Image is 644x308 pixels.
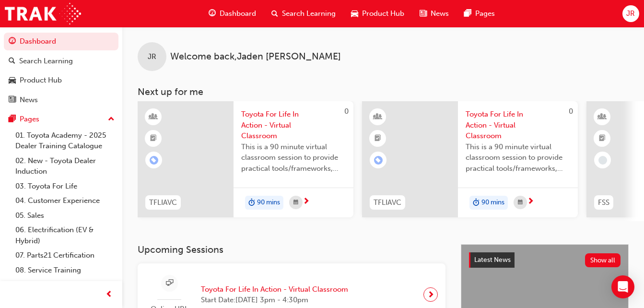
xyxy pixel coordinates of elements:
[20,114,39,125] div: Pages
[569,107,573,116] span: 0
[457,4,503,24] a: pages-iconPages
[431,8,449,19] span: News
[473,197,480,209] span: duration-icon
[241,142,346,174] span: This is a 90 minute virtual classroom session to provide practical tools/frameworks, behaviours a...
[166,277,173,289] span: sessionType_ONLINE_URL-icon
[12,277,118,292] a: 09. Technical Training
[122,86,644,97] h3: Next up for me
[466,142,570,174] span: This is a 90 minute virtual classroom session to provide practical tools/frameworks, behaviours a...
[4,52,118,70] a: Search Learning
[4,110,118,128] button: Pages
[4,71,118,89] a: Product Hub
[170,51,341,62] span: Welcome back , Jaden [PERSON_NAME]
[12,208,118,223] a: 05. Sales
[201,295,348,306] span: Start Date: [DATE] 3pm - 4:30pm
[344,107,349,116] span: 0
[20,95,38,106] div: News
[149,197,177,208] span: TFLIAVC
[241,109,346,142] span: Toyota For Life In Action - Virtual Classroom
[351,8,358,20] span: car-icon
[201,284,348,295] span: Toyota For Life In Action - Virtual Classroom
[220,8,256,19] span: Dashboard
[12,223,118,248] a: 06. Electrification (EV & Hybrid)
[9,96,16,105] span: news-icon
[12,154,118,179] a: 02. New - Toyota Dealer Induction
[469,252,621,268] a: Latest NewsShow all
[464,8,471,20] span: pages-icon
[527,198,534,206] span: next-icon
[375,111,381,123] span: learningResourceType_INSTRUCTOR_LED-icon
[12,128,118,154] a: 01. Toyota Academy - 2025 Dealer Training Catalogue
[282,8,336,19] span: Search Learning
[9,37,16,46] span: guage-icon
[108,113,115,126] span: up-icon
[138,101,353,217] a: 0TFLIAVCToyota For Life In Action - Virtual ClassroomThis is a 90 minute virtual classroom sessio...
[622,5,639,22] button: JR
[343,4,412,24] a: car-iconProduct Hub
[293,197,298,209] span: calendar-icon
[138,244,445,255] h3: Upcoming Sessions
[599,132,606,145] span: booktick-icon
[5,3,81,24] img: Trak
[209,8,216,20] span: guage-icon
[271,8,278,20] span: search-icon
[201,4,264,24] a: guage-iconDashboard
[475,8,495,19] span: Pages
[481,197,504,208] span: 90 mins
[598,197,609,208] span: FSS
[412,4,457,24] a: news-iconNews
[9,57,15,66] span: search-icon
[9,115,16,124] span: pages-icon
[150,132,157,145] span: booktick-icon
[20,75,62,86] div: Product Hub
[105,289,113,301] span: prev-icon
[362,101,578,217] a: 0TFLIAVCToyota For Life In Action - Virtual ClassroomThis is a 90 minute virtual classroom sessio...
[427,288,434,301] span: next-icon
[4,33,118,50] a: Dashboard
[303,198,310,206] span: next-icon
[12,248,118,263] a: 07. Parts21 Certification
[362,8,404,19] span: Product Hub
[257,197,280,208] span: 90 mins
[4,91,118,109] a: News
[150,156,158,165] span: learningRecordVerb_ENROLL-icon
[611,275,634,298] div: Open Intercom Messenger
[518,197,523,209] span: calendar-icon
[420,8,427,20] span: news-icon
[150,111,157,123] span: learningResourceType_INSTRUCTOR_LED-icon
[148,51,156,62] span: JR
[466,109,570,142] span: Toyota For Life In Action - Virtual Classroom
[599,111,606,123] span: learningResourceType_INSTRUCTOR_LED-icon
[375,132,381,145] span: booktick-icon
[4,31,118,110] button: DashboardSearch LearningProduct HubNews
[598,156,607,165] span: learningRecordVerb_NONE-icon
[374,156,383,165] span: learningRecordVerb_ENROLL-icon
[474,256,511,264] span: Latest News
[248,197,255,209] span: duration-icon
[12,193,118,208] a: 04. Customer Experience
[374,197,401,208] span: TFLIAVC
[264,4,343,24] a: search-iconSearch Learning
[626,8,635,19] span: JR
[585,253,621,267] button: Show all
[12,263,118,278] a: 08. Service Training
[19,56,73,67] div: Search Learning
[9,76,16,85] span: car-icon
[12,179,118,194] a: 03. Toyota For Life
